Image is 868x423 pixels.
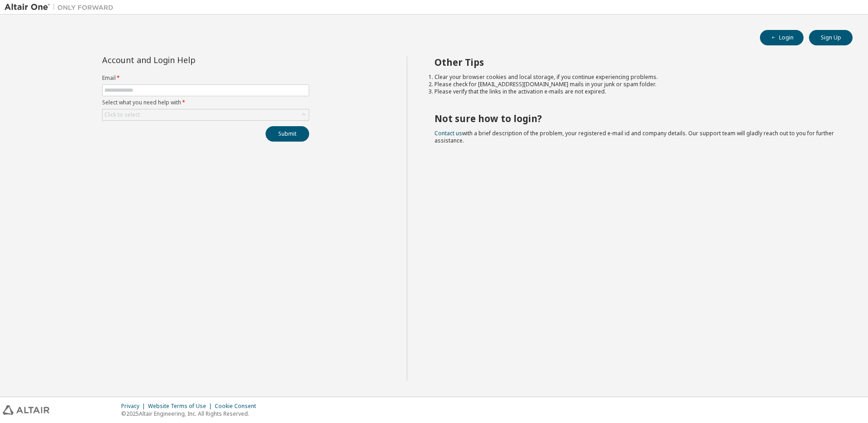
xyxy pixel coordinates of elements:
button: Sign Up [809,30,853,45]
div: Click to select [104,111,140,118]
span: with a brief description of the problem, your registered e-mail id and company details. Our suppo... [434,129,834,144]
img: Altair One [5,3,118,12]
div: Account and Login Help [102,56,268,64]
button: Submit [266,126,309,142]
li: Please verify that the links in the activation e-mails are not expired. [434,88,837,95]
label: Email [102,74,309,82]
div: Website Terms of Use [148,403,215,410]
label: Select what you need help with [102,99,309,106]
div: Privacy [121,403,148,410]
li: Please check for [EMAIL_ADDRESS][DOMAIN_NAME] mails in your junk or spam folder. [434,81,837,88]
p: © 2025 Altair Engineering, Inc. All Rights Reserved. [121,410,261,418]
img: altair_logo.svg [3,405,49,415]
div: Cookie Consent [215,403,261,410]
button: Login [760,30,804,45]
a: Contact us [434,129,462,137]
div: Click to select [103,109,309,120]
li: Clear your browser cookies and local storage, if you continue experiencing problems. [434,74,837,81]
h2: Not sure how to login? [434,113,837,124]
h2: Other Tips [434,56,837,68]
